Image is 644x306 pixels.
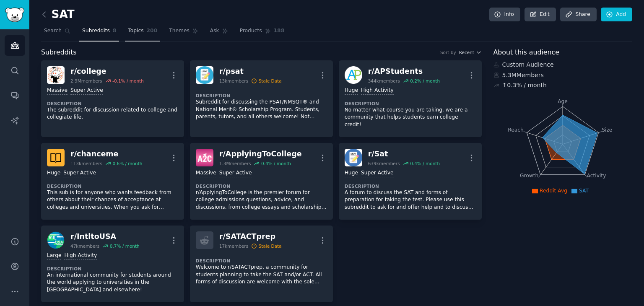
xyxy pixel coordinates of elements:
[47,169,60,177] div: Huge
[210,27,219,35] span: Ask
[47,101,178,106] dt: Description
[361,169,394,177] div: Super Active
[112,78,144,84] div: -0.1 % / month
[410,161,440,166] div: 0.4 % / month
[368,66,440,77] div: r/ APStudents
[502,81,547,90] div: ↑ 0.3 % / month
[47,231,65,249] img: IntltoUSA
[47,272,178,294] p: An international community for students around the world applying to universities in the [GEOGRAP...
[190,60,333,137] a: psatr/psat13kmembersStale DataDescriptionSubreddit for discussing the PSAT/NMSQT® and National Me...
[493,71,633,80] div: 5.3M Members
[345,169,358,177] div: Huge
[345,189,476,211] p: A forum to discuss the SAT and forms of preparation for taking the test. Please use this subreddi...
[368,161,400,166] div: 639k members
[219,161,251,166] div: 1.3M members
[219,149,302,159] div: r/ ApplyingToCollege
[70,78,102,84] div: 2.9M members
[361,87,394,95] div: High Activity
[520,173,538,179] tspan: Growth
[237,24,287,41] a: Products188
[368,78,400,84] div: 344k members
[558,99,568,104] tspan: Age
[47,149,65,166] img: chanceme
[41,143,184,220] a: chancemer/chanceme113kmembers0.6% / monthHugeSuper ActiveDescriptionThis sub is for anyone who wa...
[219,78,248,84] div: 13k members
[44,27,62,35] span: Search
[128,27,143,35] span: Topics
[47,66,65,84] img: college
[493,47,559,58] span: About this audience
[70,149,142,159] div: r/ chanceme
[82,27,110,35] span: Subreddits
[345,149,362,166] img: Sat
[64,252,97,260] div: High Activity
[47,252,61,260] div: Large
[540,188,567,194] span: Reddit Avg
[345,101,476,106] dt: Description
[440,49,456,55] div: Sort by
[196,258,327,264] dt: Description
[196,99,327,121] p: Subreddit for discussing the PSAT/NMSQT® and National Merit® Scholarship Program. Students, paren...
[147,27,158,35] span: 200
[219,243,248,249] div: 17k members
[41,8,75,21] h2: SAT
[459,49,482,55] button: Recent
[47,183,178,189] dt: Description
[345,183,476,189] dt: Description
[47,189,178,211] p: This sub is for anyone who wants feedback from others about their chances of acceptance at colleg...
[112,161,142,166] div: 0.6 % / month
[70,231,140,242] div: r/ IntltoUSA
[47,87,68,95] div: Massive
[79,24,119,41] a: Subreddits8
[110,243,140,249] div: 0.7 % / month
[489,8,520,22] a: Info
[41,60,184,137] a: colleger/college2.9Mmembers-0.1% / monthMassiveSuper ActiveDescriptionThe subreddit for discussio...
[525,8,556,22] a: Edit
[41,47,77,58] span: Subreddits
[70,87,103,95] div: Super Active
[240,27,262,35] span: Products
[196,169,216,177] div: Massive
[261,161,291,166] div: 0.4 % / month
[41,226,184,302] a: IntltoUSAr/IntltoUSA47kmembers0.7% / monthLargeHigh ActivityDescriptionAn international community...
[113,27,117,35] span: 8
[259,78,282,84] div: Stale Data
[70,161,102,166] div: 113k members
[219,231,282,242] div: r/ SATACTprep
[587,173,606,179] tspan: Activity
[169,27,190,35] span: Themes
[601,8,632,22] a: Add
[259,243,282,249] div: Stale Data
[5,8,24,22] img: GummySearch logo
[41,24,73,41] a: Search
[219,66,282,77] div: r/ psat
[47,266,178,272] dt: Description
[196,264,327,286] p: Welcome to r/SATACTprep, a community for students planning to take the SAT and/or ACT. All forms ...
[63,169,96,177] div: Super Active
[579,188,589,194] span: SAT
[207,24,231,41] a: Ask
[196,189,327,211] p: r/ApplyingToCollege is the premier forum for college admissions questions, advice, and discussion...
[345,66,362,84] img: APStudents
[166,24,201,41] a: Themes
[190,143,333,220] a: ApplyingToColleger/ApplyingToCollege1.3Mmembers0.4% / monthMassiveSuper ActiveDescriptionr/Applyi...
[70,243,99,249] div: 47k members
[459,49,474,55] span: Recent
[410,78,440,84] div: 0.2 % / month
[125,24,160,41] a: Topics200
[345,106,476,129] p: No matter what course you are taking, we are a community that helps students earn college credit!
[602,127,612,132] tspan: Size
[219,169,252,177] div: Super Active
[70,66,144,77] div: r/ college
[196,183,327,189] dt: Description
[560,8,596,22] a: Share
[339,143,482,220] a: Satr/Sat639kmembers0.4% / monthHugeSuper ActiveDescriptionA forum to discuss the SAT and forms of...
[339,60,482,137] a: APStudentsr/APStudents344kmembers0.2% / monthHugeHigh ActivityDescriptionNo matter what course yo...
[493,60,633,69] div: Custom Audience
[196,66,213,84] img: psat
[508,127,524,132] tspan: Reach
[274,27,285,35] span: 188
[190,226,333,302] a: r/SATACTprep17kmembersStale DataDescriptionWelcome to r/SATACTprep, a community for students plan...
[196,93,327,99] dt: Description
[368,149,440,159] div: r/ Sat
